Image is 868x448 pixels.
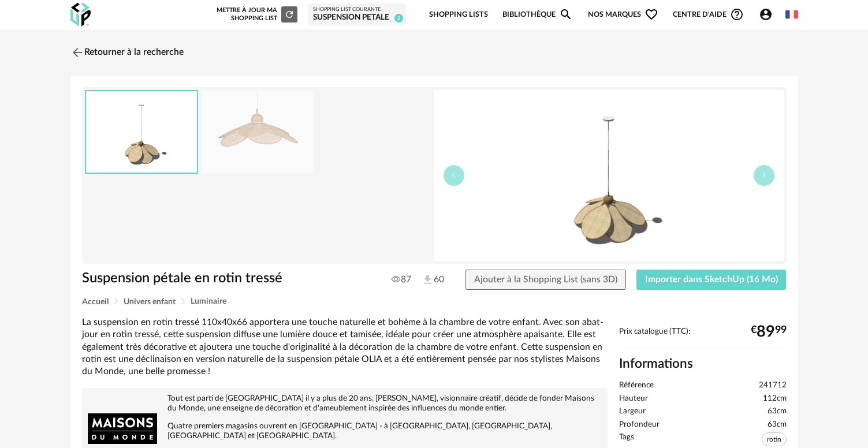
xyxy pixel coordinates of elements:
span: 87 [392,274,411,285]
h1: Suspension pétale en rotin tressé [82,270,369,288]
span: Refresh icon [284,11,295,17]
span: Univers enfant [124,298,176,306]
div: Suspension petale [313,13,401,23]
span: Account Circle icon [759,8,778,21]
div: Mettre à jour ma Shopping List [214,6,297,23]
div: € 99 [751,327,787,337]
span: Importer dans SketchUp (16 Mo) [645,275,778,284]
span: rotin [762,432,787,446]
a: Shopping Lists [429,1,488,28]
span: 63cm [768,406,787,417]
div: Shopping List courante [313,6,401,13]
span: 63cm [768,420,787,430]
div: Prix catalogue (TTC): [619,327,787,348]
h2: Informations [619,356,787,372]
span: 60 [422,274,444,286]
span: 2 [394,14,403,23]
a: BibliothèqueMagnify icon [502,1,573,28]
span: Largeur [619,406,646,417]
span: Magnify icon [559,8,573,21]
span: Référence [619,380,654,391]
a: Retourner à la recherche [70,40,184,65]
p: Tout est parti de [GEOGRAPHIC_DATA] il y a plus de 20 ans. [PERSON_NAME], visionnaire créatif, dé... [88,394,602,413]
span: Centre d'aideHelp Circle Outline icon [673,8,744,21]
button: Ajouter à la Shopping List (sans 3D) [465,270,626,290]
img: fr [785,8,798,21]
span: Accueil [82,298,109,306]
img: svg+xml;base64,PHN2ZyB3aWR0aD0iMjQiIGhlaWdodD0iMjQiIHZpZXdCb3g9IjAgMCAyNCAyNCIgZmlsbD0ibm9uZSIgeG... [70,46,84,59]
span: 241712 [759,380,787,391]
img: thumbnail.png [434,90,784,261]
span: Heart Outline icon [645,8,658,21]
span: 112cm [763,394,787,404]
span: Help Circle Outline icon [730,8,744,21]
span: Profondeur [619,420,660,430]
div: La suspension en rotin tressé 110x40x66 apportera une touche naturelle et bohème à la chambre de ... [82,316,608,378]
button: Importer dans SketchUp (16 Mo) [636,270,787,290]
span: Ajouter à la Shopping List (sans 3D) [474,275,617,284]
span: Nos marques [588,1,658,28]
div: Breadcrumb [82,297,787,306]
img: suspension-petale-en-rotin-tresse-1000-6-17-241712_1.jpg [202,91,314,173]
span: Hauteur [619,394,648,404]
span: Luminaire [191,297,226,305]
p: Quatre premiers magasins ouvrent en [GEOGRAPHIC_DATA] - à [GEOGRAPHIC_DATA], [GEOGRAPHIC_DATA], [... [88,421,602,441]
a: Shopping List courante Suspension petale 2 [313,6,401,23]
img: Téléchargements [422,274,434,286]
img: OXP [70,3,91,27]
span: 89 [757,327,775,337]
img: thumbnail.png [86,91,197,173]
span: Account Circle icon [759,8,773,21]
